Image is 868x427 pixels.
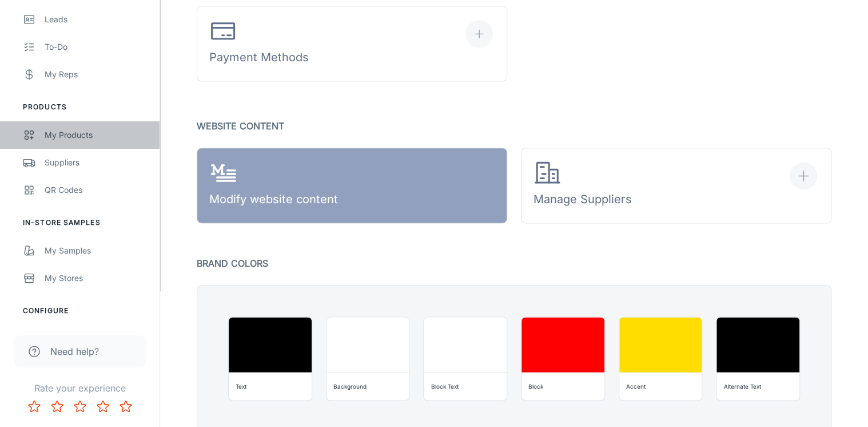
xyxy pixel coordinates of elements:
button: Rate 3 star [69,395,91,418]
button: Manage Suppliers [521,148,831,223]
div: My Products [45,129,148,141]
div: Payment Methods [209,17,309,70]
p: Website Content [197,118,831,134]
button: Rate 5 star [114,395,137,418]
span: Need help? [50,345,99,358]
button: Rate 2 star [46,395,69,418]
div: Suppliers [45,156,148,169]
div: Modify website content [209,159,338,212]
div: My Reps [45,68,148,81]
button: Payment Methods [197,6,507,81]
div: Text [236,381,246,392]
div: My Stores [45,272,148,284]
p: Rate your experience [9,381,150,395]
div: Manage Suppliers [533,159,632,212]
div: Alternate Text [723,381,761,392]
div: QR Codes [45,184,148,196]
a: Modify website content [197,148,507,223]
div: Accent [626,381,646,392]
div: Block Text [431,381,458,392]
div: My Samples [45,244,148,257]
div: To-do [45,41,148,53]
button: Rate 4 star [91,395,114,418]
div: Block [528,381,543,392]
div: Background [333,381,367,392]
p: Brand Colors [197,255,831,271]
button: Rate 1 star [23,395,46,418]
div: Leads [45,13,148,26]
